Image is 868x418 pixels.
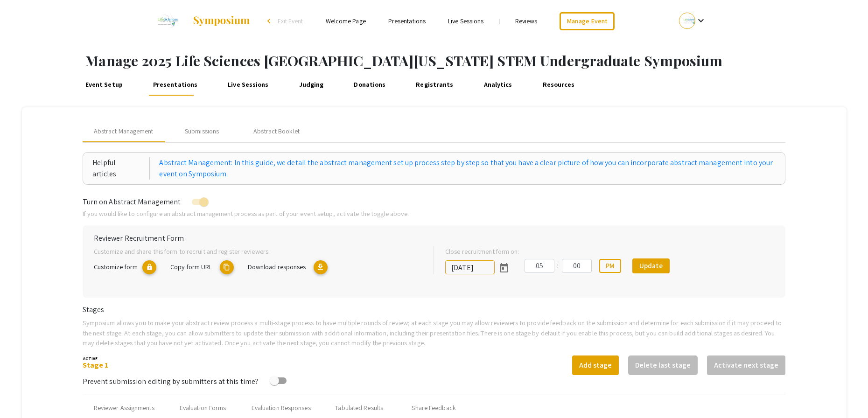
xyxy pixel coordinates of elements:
[152,9,183,33] img: 2025 Life Sciences South Florida STEM Undergraduate Symposium
[94,126,154,136] span: Abstract Management
[185,126,219,136] div: Submissions
[159,157,776,180] a: Abstract Management: In this guide, we detail the abstract management set up process step by step...
[94,262,138,271] span: Customize form
[599,259,621,273] button: PM
[7,376,40,411] iframe: Chat
[525,259,554,273] input: Hours
[180,403,226,413] div: Evaluation Forms
[554,260,562,272] div: :
[94,246,419,257] p: Customize and share this form to recruit and register reviewers:
[151,73,200,96] a: Presentations
[335,403,383,413] div: Tabulated Results
[572,355,619,375] button: Add stage
[83,305,786,314] h6: Stages
[297,73,326,96] a: Judging
[414,73,455,96] a: Registrants
[94,403,154,413] div: Reviewer Assignments
[628,355,698,375] button: Delete last stage
[707,355,785,375] button: Activate next stage
[170,262,212,271] span: Copy form URL
[495,258,513,277] button: Open calendar
[352,73,388,96] a: Donations
[495,17,504,25] li: |
[388,17,426,25] a: Presentations
[85,52,868,69] h1: Manage 2025 Life Sciences [GEOGRAPHIC_DATA][US_STATE] STEM Undergraduate Symposium
[83,209,786,219] p: If you would like to configure an abstract management process as part of your event setup, activa...
[83,73,125,96] a: Event Setup
[562,259,592,273] input: Minutes
[632,258,670,273] button: Update
[192,15,251,27] img: Symposium by ForagerOne
[482,73,514,96] a: Analytics
[278,17,303,25] span: Exit Event
[248,262,306,271] span: Download responses
[540,73,577,96] a: Resources
[92,157,150,180] div: Helpful articles
[83,376,259,386] span: Prevent submission editing by submitters at this time?
[560,12,615,30] a: Manage Event
[94,234,775,243] h6: Reviewer Recruitment Form
[83,197,181,207] span: Turn on Abstract Management
[253,126,300,136] div: Abstract Booklet
[83,318,786,348] p: Symposium allows you to make your abstract review process a multi-stage process to have multiple ...
[142,260,156,274] mat-icon: lock
[226,73,271,96] a: Live Sessions
[515,17,538,25] a: Reviews
[669,10,716,31] button: Expand account dropdown
[83,360,109,370] a: Stage 1
[326,17,366,25] a: Welcome Page
[412,403,455,413] div: Share Feedback
[220,260,234,274] mat-icon: copy URL
[252,403,311,413] div: Evaluation Responses
[314,260,328,274] mat-icon: Export responses
[267,18,273,24] div: arrow_back_ios
[448,17,483,25] a: Live Sessions
[445,246,519,257] label: Close recruitment form on:
[152,9,251,33] a: 2025 Life Sciences South Florida STEM Undergraduate Symposium
[695,15,707,26] mat-icon: Expand account dropdown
